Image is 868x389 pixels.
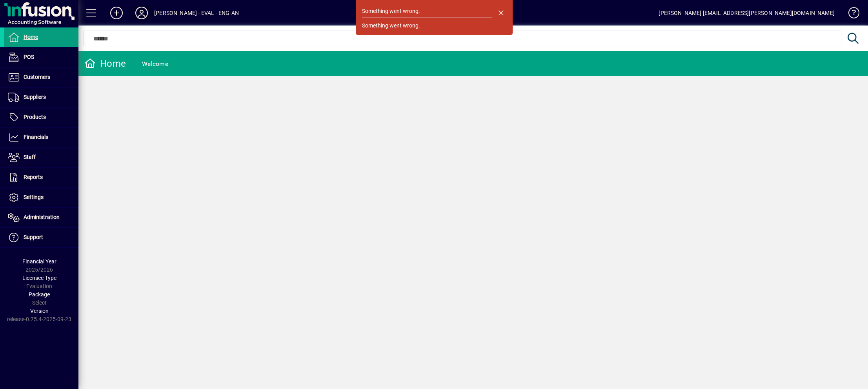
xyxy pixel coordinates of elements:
a: Financials [4,128,78,147]
span: Version [30,308,49,314]
div: Home [84,57,126,70]
a: Suppliers [4,88,78,107]
span: Suppliers [24,94,46,100]
span: Home [24,34,38,40]
a: Products [4,108,78,127]
div: [PERSON_NAME] - EVAL - ENG-AN [154,7,239,19]
a: Administration [4,208,78,227]
a: Knowledge Base [843,2,858,27]
span: POS [24,54,34,60]
button: Profile [129,6,154,20]
span: Settings [24,194,44,200]
span: Support [24,234,43,240]
span: Administration [24,214,60,220]
button: Add [104,6,129,20]
span: Package [29,291,50,298]
span: Products [24,114,46,120]
span: Licensee Type [22,275,56,281]
span: Staff [24,154,36,160]
span: Financial Year [22,258,56,265]
a: Settings [4,188,78,207]
a: Reports [4,168,78,187]
a: Support [4,228,78,247]
span: Reports [24,174,43,180]
div: [PERSON_NAME] [EMAIL_ADDRESS][PERSON_NAME][DOMAIN_NAME] [659,7,835,19]
div: Welcome [142,58,168,70]
span: Customers [24,74,50,80]
a: Staff [4,148,78,167]
a: POS [4,47,78,67]
a: Customers [4,68,78,87]
span: Financials [24,134,48,140]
